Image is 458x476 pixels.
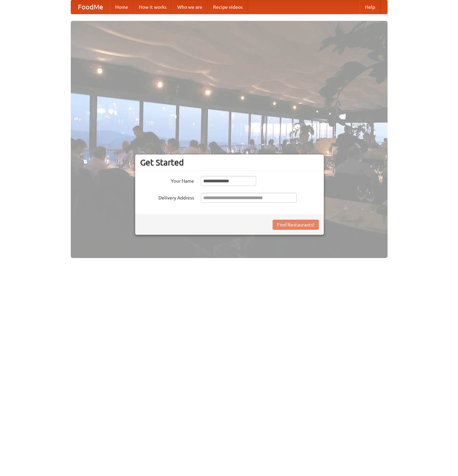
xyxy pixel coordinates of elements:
[172,0,208,14] a: Who we are
[140,176,194,184] label: Your Name
[360,0,380,14] a: Help
[208,0,248,14] a: Recipe videos
[133,0,172,14] a: How it works
[140,157,319,168] h3: Get Started
[273,220,319,230] button: Find Restaurants!
[71,0,110,14] a: FoodMe
[140,193,194,201] label: Delivery Address
[110,0,133,14] a: Home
